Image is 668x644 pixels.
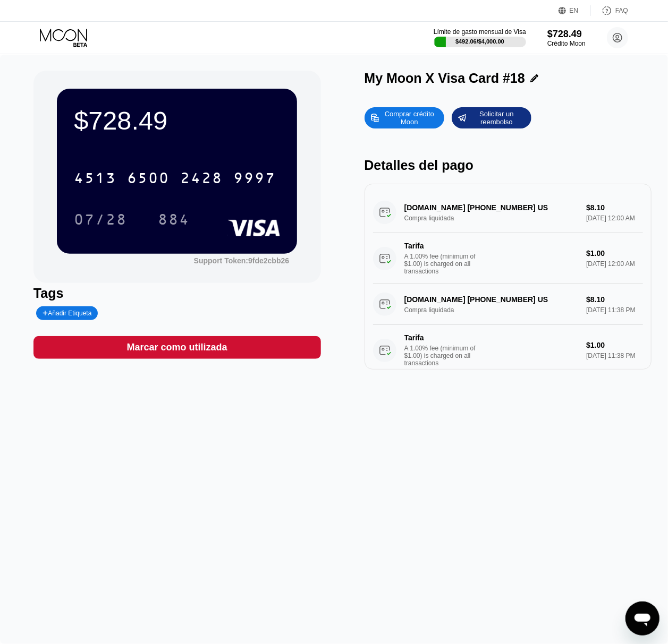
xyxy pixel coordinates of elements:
[467,109,526,126] div: Solicitar un reembolso
[586,249,643,257] div: $1.00
[158,212,190,229] div: 884
[66,206,135,233] div: 07/28
[233,171,276,188] div: 9997
[365,71,525,86] div: My Moon X Visa Card #18
[404,345,484,367] div: A 1.00% fee (minimum of $1.00) is charged on all transactions
[547,29,586,47] div: $728.49Crédito Moon
[434,28,526,36] div: Límite de gasto mensual de Visa
[33,336,321,359] div: Marcar como utilizada
[591,5,628,16] div: FAQ
[127,341,227,354] div: Marcar como utilizada
[404,253,484,275] div: A 1.00% fee (minimum of $1.00) is charged on all transactions
[455,38,504,45] div: $492.06 / $4,000.00
[434,28,526,47] div: Límite de gasto mensual de Visa$492.06/$4,000.00
[404,242,479,250] div: Tarifa
[380,109,438,126] div: Comprar crédito Moon
[547,40,586,47] div: Crédito Moon
[194,256,289,265] div: Support Token: 9fde2cbb26
[373,233,644,284] div: TarifaA 1.00% fee (minimum of $1.00) is charged on all transactions$1.00[DATE] 12:00 AM
[74,106,280,135] div: $728.49
[180,171,223,188] div: 2428
[586,260,643,268] div: [DATE] 12:00 AM
[373,325,644,376] div: TarifaA 1.00% fee (minimum of $1.00) is charged on all transactions$1.00[DATE] 11:38 PM
[586,352,643,359] div: [DATE] 11:38 PM
[36,306,98,320] div: Añadir Etiqueta
[559,5,591,16] div: EN
[625,602,659,636] iframe: Botón para iniciar la ventana de mensajería
[74,212,127,229] div: 07/28
[404,333,479,342] div: Tarifa
[74,171,116,188] div: 4513
[586,341,643,349] div: $1.00
[615,7,628,14] div: FAQ
[547,29,586,40] div: $728.49
[365,158,652,173] div: Detalles del pago
[127,171,170,188] div: 6500
[570,7,579,14] div: EN
[452,107,531,128] div: Solicitar un reembolso
[150,206,198,233] div: 884
[365,107,444,128] div: Comprar crédito Moon
[194,256,289,265] div: Support Token:9fde2cbb26
[33,286,321,301] div: Tags
[43,310,92,317] div: Añadir Etiqueta
[67,165,282,191] div: 4513650024289997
